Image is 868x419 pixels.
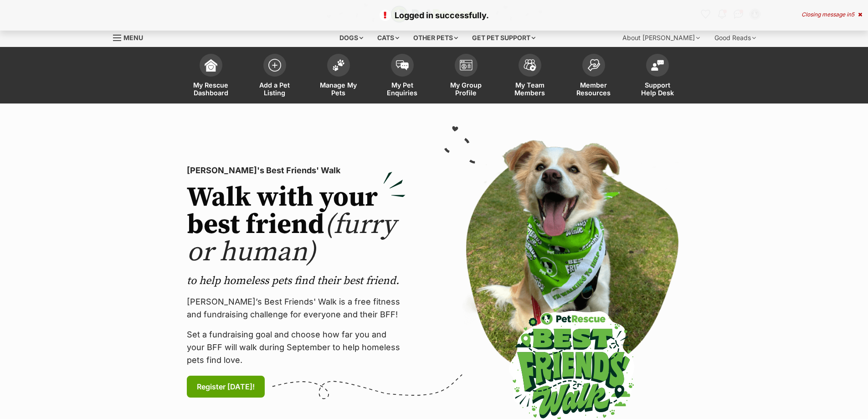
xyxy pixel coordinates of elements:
[637,81,678,97] span: Support Help Desk
[651,60,664,71] img: help-desk-icon-fdf02630f3aa405de69fd3d07c3f3aa587a6932b1a1747fa1d2bba05be0121f9.svg
[407,29,464,47] div: Other pets
[113,29,149,45] a: Menu
[573,81,614,97] span: Member Resources
[187,274,406,288] p: to help homeless pets find their best friend.
[466,29,542,47] div: Get pet support
[190,81,231,97] span: My Rescue Dashboard
[333,29,370,47] div: Dogs
[268,59,281,72] img: add-pet-listing-icon-0afa8454b4691262ce3f59096e99ab1cd57d4a30225e0717b998d2c9b9846f56.svg
[187,295,406,321] p: [PERSON_NAME]’s Best Friends' Walk is a free fitness and fundraising challenge for everyone and t...
[446,81,487,97] span: My Group Profile
[187,376,265,398] a: Register [DATE]!
[371,29,406,47] div: Cats
[123,34,143,41] span: Menu
[243,49,307,103] a: Add a Pet Listing
[187,184,406,266] h2: Walk with your best friend
[587,59,600,71] img: member-resources-icon-8e73f808a243e03378d46382f2149f9095a855e16c252ad45f914b54edf8863c.svg
[509,81,550,97] span: My Team Members
[382,81,423,97] span: My Pet Enquiries
[562,49,626,103] a: Member Resources
[498,49,562,103] a: My Team Members
[616,29,706,47] div: About [PERSON_NAME]
[307,49,370,103] a: Manage My Pets
[396,60,409,70] img: pet-enquiries-icon-7e3ad2cf08bfb03b45e93fb7055b45f3efa6380592205ae92323e6603595dc1f.svg
[460,60,473,71] img: group-profile-icon-3fa3cf56718a62981997c0bc7e787c4b2cf8bcc04b72c1350f741eb67cf2f40e.svg
[187,164,406,177] p: [PERSON_NAME]'s Best Friends' Walk
[179,49,243,103] a: My Rescue Dashboard
[626,49,689,103] a: Support Help Desk
[187,208,396,269] span: (furry or human)
[197,381,255,392] span: Register [DATE]!
[205,59,217,72] img: dashboard-icon-eb2f2d2d3e046f16d808141f083e7271f6b2e854fb5c12c21221c1fb7104beca.svg
[434,49,498,103] a: My Group Profile
[332,59,345,71] img: manage-my-pets-icon-02211641906a0b7f246fdf0571729dbe1e7629f14944591b6c1af311fb30b64b.svg
[708,29,762,47] div: Good Reads
[318,81,359,97] span: Manage My Pets
[187,328,406,367] p: Set a fundraising goal and choose how far you and your BFF will walk during September to help hom...
[254,81,295,97] span: Add a Pet Listing
[370,49,434,103] a: My Pet Enquiries
[524,59,536,71] img: team-members-icon-5396bd8760b3fe7c0b43da4ab00e1e3bb1a5d9ba89233759b79545d2d3fc5d0d.svg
